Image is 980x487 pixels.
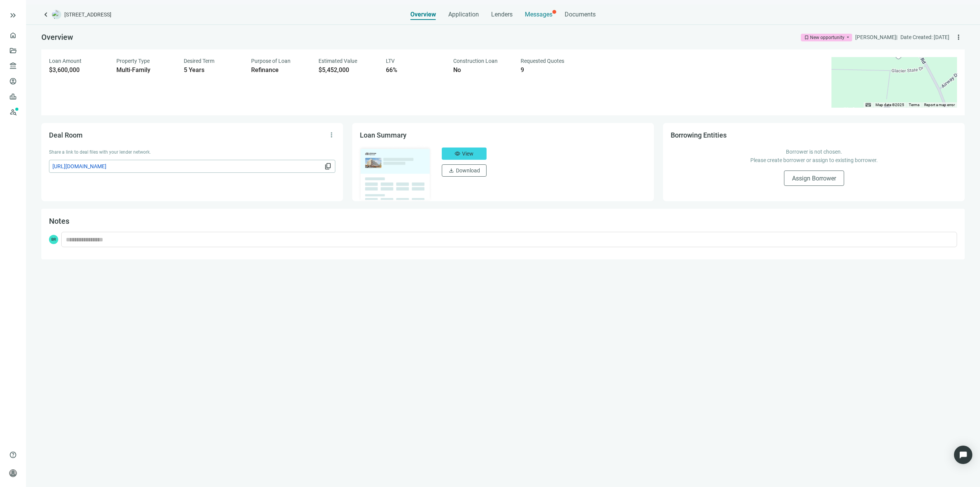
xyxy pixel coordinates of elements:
[678,148,949,156] p: Borrower is not chosen.
[386,66,444,74] div: 66%
[318,58,357,64] span: Estimated Value
[442,148,487,160] button: visibilityView
[386,58,395,64] span: LTV
[52,162,323,171] span: [URL][DOMAIN_NAME]
[360,131,407,139] span: Loan Summary
[49,58,82,64] span: Loan Amount
[952,31,965,43] button: more_vert
[49,235,58,244] span: BR
[8,11,18,20] button: keyboard_double_arrow_right
[184,66,242,74] div: 5 Years
[64,11,111,18] span: [STREET_ADDRESS]
[565,11,596,18] span: Documents
[9,451,17,459] span: help
[116,58,150,64] span: Property Type
[251,58,291,64] span: Purpose of Loan
[49,66,107,74] div: $3,600,000
[833,98,859,108] img: Google
[358,145,433,202] img: dealOverviewImg
[251,66,309,74] div: Refinance
[866,102,871,108] button: Keyboard shortcuts
[453,58,498,64] span: Construction Loan
[328,131,335,139] span: more_vert
[454,151,461,157] span: visibility
[448,11,479,18] span: Application
[792,175,836,182] span: Assign Borrower
[875,103,904,107] span: Map data ©2025
[410,11,436,18] span: Overview
[784,171,844,186] button: Assign Borrower
[671,131,727,139] span: Borrowing Entities
[955,33,962,41] span: more_vert
[521,66,579,74] div: 9
[924,103,955,107] a: Report a map error
[810,34,844,41] div: New opportunity
[318,66,377,74] div: $5,452,000
[41,10,51,19] a: keyboard_arrow_left
[855,33,897,41] div: [PERSON_NAME] |
[324,162,332,170] span: content_copy
[448,167,454,174] span: download
[521,58,564,64] span: Requested Quotes
[525,11,552,18] span: Messages
[442,164,487,177] button: downloadDownload
[9,62,15,70] span: account_balance
[184,58,214,64] span: Desired Term
[954,446,972,464] div: Open Intercom Messenger
[49,149,151,155] span: Share a link to deal files with your lender network.
[462,151,474,157] span: View
[900,33,949,41] div: Date Created: [DATE]
[909,103,920,107] a: Terms (opens in new tab)
[491,11,513,18] span: Lenders
[456,167,480,174] span: Download
[678,156,949,164] p: Please create borrower or assign to existing borrower.
[49,131,83,139] span: Deal Room
[833,98,859,108] a: Open this area in Google Maps (opens a new window)
[52,10,61,19] img: deal-logo
[325,129,338,141] button: more_vert
[453,66,511,74] div: No
[41,33,73,42] span: Overview
[804,35,809,40] span: bookmark
[9,469,17,477] span: person
[49,216,69,226] span: Notes
[116,66,175,74] div: Multi-Family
